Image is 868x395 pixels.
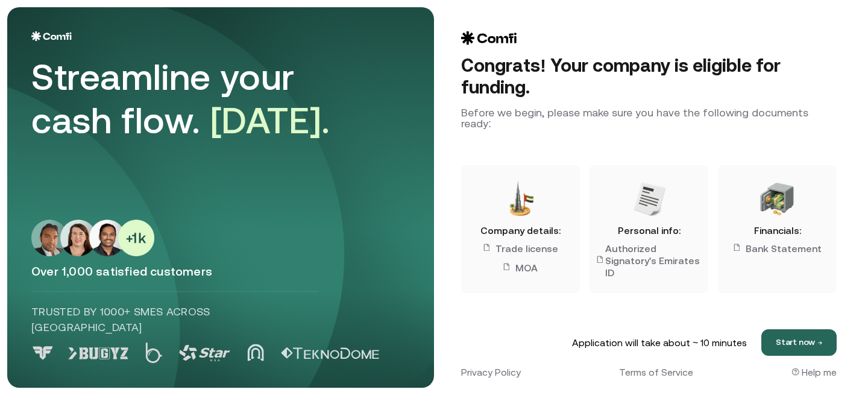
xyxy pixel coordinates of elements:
[761,329,837,356] button: Start now→
[31,31,72,41] img: Logo
[461,107,837,129] p: Before we begin, please make sure you have the following documents ready:
[31,304,319,335] p: Trusted by 1000+ SMEs across [GEOGRAPHIC_DATA]
[597,223,701,238] div: Personal info:
[31,264,410,279] p: Over 1,000 satisfied customers
[468,223,573,238] div: Company details:
[619,366,693,378] a: Terms of Service
[725,223,829,238] div: Financials:
[734,244,740,251] img: Document
[802,366,837,378] div: Help me
[605,242,701,279] p: Authorized Signatory's Emirates ID
[630,180,668,218] img: Document
[281,347,379,359] img: Logo 5
[495,242,558,254] p: Trade license
[791,368,799,376] img: Document
[791,366,837,378] a: Help me
[817,338,822,347] span: →
[145,343,162,363] img: Logo 2
[515,262,538,274] p: MOA
[597,256,603,263] img: Document
[758,180,797,218] img: Document
[210,100,330,141] span: [DATE].
[247,344,264,361] img: Logo 4
[31,55,369,142] div: Streamline your cash flow.
[461,366,521,378] a: Privacy Policy
[483,244,489,251] img: Document
[746,242,822,254] p: Bank Statement
[776,336,822,349] p: Start now
[31,346,54,360] img: Logo 0
[572,337,747,349] p: Application will take about ~ 10 minutes
[461,54,837,98] h3: Congrats! Your company is eligible for funding.
[68,347,128,359] img: Logo 1
[179,345,230,361] img: Logo 3
[502,180,540,218] img: Document
[461,31,517,45] img: Logo
[503,263,509,270] img: Document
